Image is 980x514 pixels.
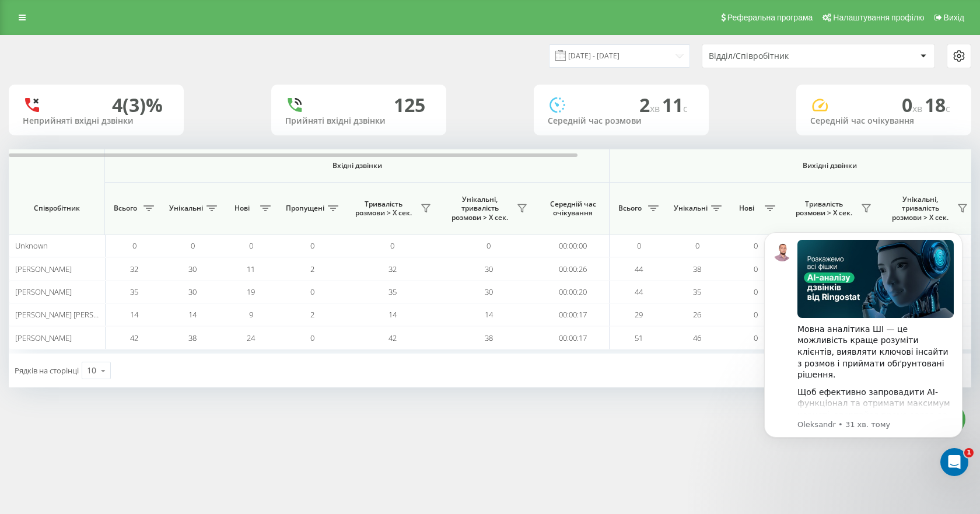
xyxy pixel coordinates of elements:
[693,264,701,274] span: 38
[390,240,394,251] span: 0
[545,200,600,218] span: Середній час очікування
[112,94,163,116] div: 4 (3)%
[132,240,136,251] span: 0
[635,264,643,274] span: 44
[247,333,255,343] span: 24
[650,102,662,115] span: хв
[810,116,957,126] div: Середній час очікування
[683,102,688,115] span: c
[15,333,72,343] span: [PERSON_NAME]
[130,309,138,320] span: 14
[188,333,197,343] span: 38
[485,333,493,343] span: 38
[285,116,432,126] div: Прийняті вхідні дзвінки
[662,92,688,117] span: 11
[790,200,857,218] span: Тривалість розмови > Х сек.
[902,92,925,117] span: 0
[188,309,197,320] span: 14
[310,286,314,297] span: 0
[732,204,761,213] span: Нові
[709,51,848,61] div: Відділ/Співробітник
[15,309,130,320] span: [PERSON_NAME] [PERSON_NAME]
[15,240,48,251] span: Unknown
[130,286,138,297] span: 35
[388,286,397,297] span: 35
[247,264,255,274] span: 11
[188,286,197,297] span: 30
[693,309,701,320] span: 26
[940,448,968,476] iframe: Intercom live chat
[19,204,94,213] span: Співробітник
[635,309,643,320] span: 29
[249,309,253,320] span: 9
[548,116,695,126] div: Середній час розмови
[693,286,701,297] span: 35
[537,257,610,280] td: 00:00:26
[727,13,813,22] span: Реферальна програма
[15,286,72,297] span: [PERSON_NAME]
[249,240,253,251] span: 0
[485,309,493,320] span: 14
[637,240,641,251] span: 0
[191,240,195,251] span: 0
[635,333,643,343] span: 51
[111,204,140,213] span: Всього
[537,235,610,257] td: 00:00:00
[487,240,491,251] span: 0
[964,448,974,457] span: 1
[615,204,645,213] span: Всього
[130,264,138,274] span: 32
[925,92,950,117] span: 18
[635,286,643,297] span: 44
[169,204,203,213] span: Унікальні
[228,204,257,213] span: Нові
[15,264,72,274] span: [PERSON_NAME]
[944,13,964,22] span: Вихід
[537,326,610,349] td: 00:00:17
[485,286,493,297] span: 30
[188,264,197,274] span: 30
[310,240,314,251] span: 0
[135,161,579,170] span: Вхідні дзвінки
[87,365,96,376] div: 10
[15,365,79,376] span: Рядків на сторінці
[833,13,924,22] span: Налаштування профілю
[23,116,170,126] div: Неприйняті вхідні дзвінки
[537,303,610,326] td: 00:00:17
[247,286,255,297] span: 19
[310,264,314,274] span: 2
[394,94,425,116] div: 125
[446,195,513,222] span: Унікальні, тривалість розмови > Х сек.
[286,204,324,213] span: Пропущені
[674,204,708,213] span: Унікальні
[310,309,314,320] span: 2
[310,333,314,343] span: 0
[695,240,699,251] span: 0
[887,195,954,222] span: Унікальні, тривалість розмови > Х сек.
[130,333,138,343] span: 42
[693,333,701,343] span: 46
[388,333,397,343] span: 42
[946,102,950,115] span: c
[747,215,980,482] iframe: Intercom notifications повідомлення
[350,200,417,218] span: Тривалість розмови > Х сек.
[912,102,925,115] span: хв
[537,281,610,303] td: 00:00:20
[388,264,397,274] span: 32
[639,92,662,117] span: 2
[388,309,397,320] span: 14
[485,264,493,274] span: 30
